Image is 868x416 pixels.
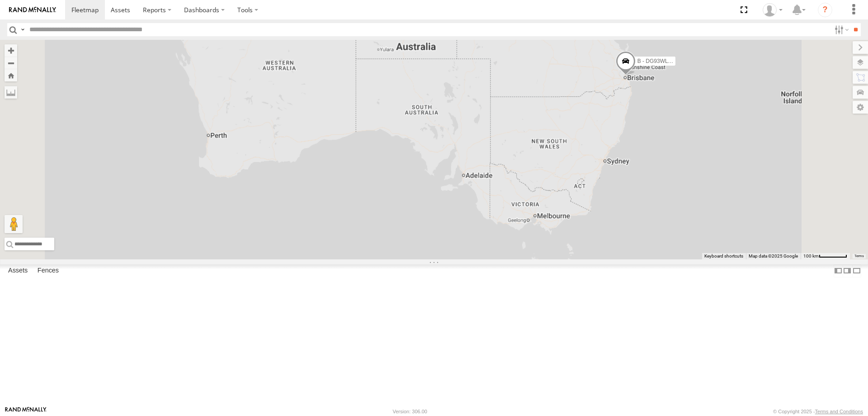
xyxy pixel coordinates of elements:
[749,253,798,258] span: Map data ©2025 Google
[5,215,23,233] button: Drag Pegman onto the map to open Street View
[5,69,17,81] button: Zoom Home
[19,23,26,36] label: Search Query
[853,101,868,114] label: Map Settings
[704,253,743,259] button: Keyboard shortcuts
[759,3,786,17] div: Tye Clark
[5,86,17,99] label: Measure
[5,44,17,57] button: Zoom in
[852,264,861,277] label: Hide Summary Table
[834,264,843,277] label: Dock Summary Table to the Left
[815,409,863,414] a: Terms and Conditions
[4,264,32,277] label: Assets
[818,3,832,17] i: ?
[393,409,427,414] div: Version: 306.00
[33,264,63,277] label: Fences
[773,409,863,414] div: © Copyright 2025 -
[831,23,850,36] label: Search Filter Options
[854,254,864,258] a: Terms (opens in new tab)
[5,407,47,416] a: Visit our Website
[9,7,56,13] img: rand-logo.svg
[5,57,17,69] button: Zoom out
[843,264,852,277] label: Dock Summary Table to the Right
[801,253,850,259] button: Map Scale: 100 km per 59 pixels
[637,58,717,64] span: B - DG93WL - [PERSON_NAME]
[803,253,819,258] span: 100 km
